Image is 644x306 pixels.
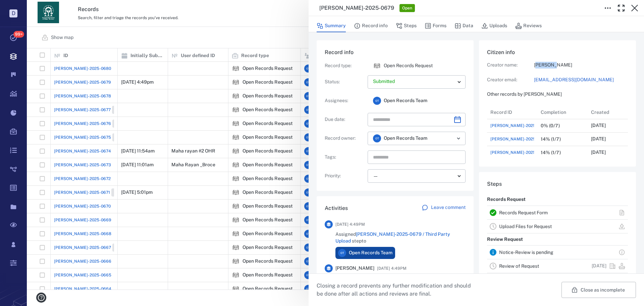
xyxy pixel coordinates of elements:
[325,204,348,212] h6: Activities
[373,78,455,85] p: Submitted
[325,135,365,142] p: Record owner :
[373,134,381,142] div: O T
[537,105,588,119] div: Completion
[487,233,523,246] p: Review Request
[451,113,464,126] button: Choose date
[541,137,561,142] div: 14% (1/7)
[335,231,450,244] a: [PERSON_NAME]-2025-0679 / Third Party Upload
[431,204,466,211] p: Leave comment
[338,249,346,257] div: O T
[325,62,365,69] p: Record type :
[317,19,346,32] button: Summary
[591,149,606,156] p: [DATE]
[541,123,560,128] div: 0% (0/7)
[325,48,466,56] h6: Record info
[454,19,473,32] button: Data
[487,62,534,69] p: Creator name:
[499,224,552,229] a: Upload Files for Request
[487,48,628,56] h6: Citizen info
[487,105,537,119] div: Record ID
[373,97,381,105] div: O T
[499,263,539,269] a: Review of Request
[487,193,526,206] p: Records Request
[373,172,455,180] div: —
[325,79,365,85] p: Status :
[384,135,427,142] span: Open Records Team
[592,263,606,269] p: [DATE]
[479,40,636,172] div: Citizen infoCreator name:[PERSON_NAME]Creator email:[EMAIL_ADDRESS][DOMAIN_NAME]Other records by ...
[561,282,636,298] button: Close as incomplete
[319,4,394,12] h3: [PERSON_NAME]-2025-0679
[487,77,534,83] p: Creator email:
[487,91,628,98] p: Other records by [PERSON_NAME]
[317,40,474,196] div: Record infoRecord type:icon Open Records RequestOpen Records RequestStatus:Assignees:OTOpen Recor...
[396,19,417,32] button: Steps
[490,136,547,142] a: [PERSON_NAME]-2025-0679
[317,282,476,298] p: Closing a record prevents any further modification and should be done after all actions and revie...
[335,265,374,272] span: [PERSON_NAME]
[481,19,507,32] button: Uploads
[490,149,547,156] a: [PERSON_NAME]-2025-0674
[335,231,466,244] span: Assigned step to
[425,19,446,32] button: Forms
[422,204,466,212] a: Leave comment
[13,31,24,38] span: 99+
[15,5,29,11] span: Help
[591,136,606,142] p: [DATE]
[515,19,542,32] button: Reviews
[628,1,641,15] button: Close
[490,103,512,122] div: Record ID
[335,220,365,228] span: [DATE] 4:49PM
[373,62,381,70] img: icon Open Records Request
[591,122,606,129] p: [DATE]
[325,116,365,123] p: Due date :
[490,123,547,129] a: [PERSON_NAME]-2025-0680
[325,154,365,161] p: Tags :
[349,250,392,256] span: Open Records Team
[373,62,381,70] div: Open Records Request
[377,264,407,272] span: [DATE] 4:49PM
[534,77,628,83] a: [EMAIL_ADDRESS][DOMAIN_NAME]
[384,97,427,104] span: Open Records Team
[499,210,548,215] a: Records Request Form
[534,62,628,69] p: [PERSON_NAME]
[591,103,609,122] div: Created
[325,97,365,104] p: Assignees :
[401,5,414,11] span: Open
[499,250,553,255] a: Notice-Review is pending
[454,134,463,143] button: Open
[541,150,561,155] div: 14% (1/7)
[541,103,566,122] div: Completion
[614,1,628,15] button: Toggle Fullscreen
[354,19,388,32] button: Record info
[384,62,433,69] p: Open Records Request
[9,9,17,17] p: D
[588,105,638,119] div: Created
[325,173,365,179] p: Priority :
[601,1,614,15] button: Toggle to Edit Boxes
[487,180,628,188] h6: Steps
